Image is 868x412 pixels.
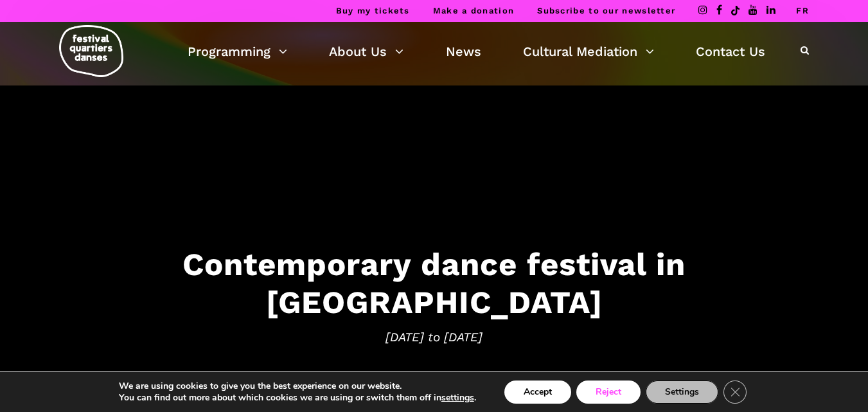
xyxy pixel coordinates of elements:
[119,392,476,404] p: You can find out more about which cookies we are using or switch them off in .
[36,246,833,321] h3: Contemporary dance festival in [GEOGRAPHIC_DATA]
[188,40,287,62] a: Programming
[576,381,641,404] button: Reject
[723,381,747,404] button: Close GDPR Cookie Banner
[336,6,410,15] a: Buy my tickets
[504,381,571,404] button: Accept
[433,6,515,15] a: Make a donation
[796,6,809,15] a: FR
[537,6,675,15] a: Subscribe to our newsletter
[36,327,833,346] span: [DATE] to [DATE]
[446,40,481,62] a: News
[59,25,123,77] img: logo-fqd-med
[441,392,474,404] button: settings
[646,381,718,404] button: Settings
[696,40,765,62] a: Contact Us
[523,40,654,62] a: Cultural Mediation
[329,40,403,62] a: About Us
[119,381,476,392] p: We are using cookies to give you the best experience on our website.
